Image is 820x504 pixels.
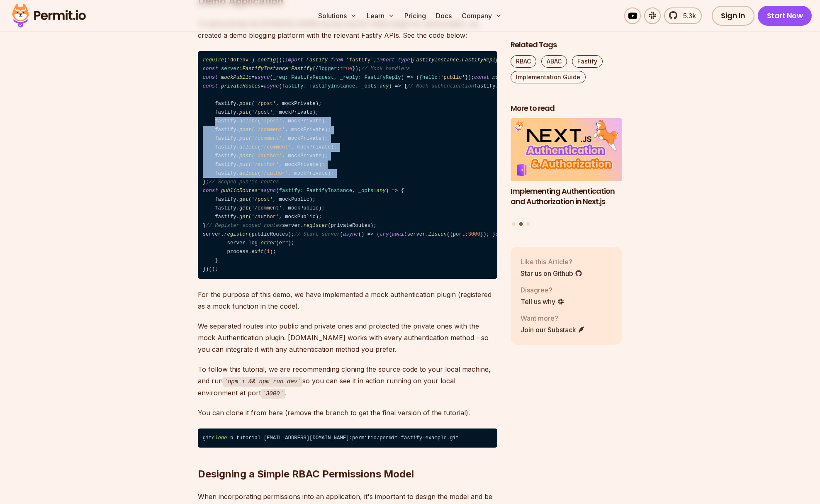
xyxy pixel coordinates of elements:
a: RBAC [511,55,536,68]
span: get [239,197,248,202]
span: port [453,231,465,237]
p: Want more? [521,313,585,323]
span: '/post' [251,110,273,115]
span: publicRoutes [221,188,258,194]
span: listen [428,231,447,237]
span: // Mock authentication [407,83,474,89]
span: any [377,188,386,194]
span: true [340,66,352,72]
span: import [377,57,395,63]
span: const [203,188,218,194]
span: put [239,162,248,168]
span: // Start server [294,231,340,237]
span: async [255,75,270,80]
span: mockPrivate [492,75,526,80]
span: // Mock handlers [361,66,410,72]
a: Pricing [401,7,429,24]
div: Posts [511,119,623,227]
span: delete [239,144,258,150]
span: '/comment' [255,127,285,133]
a: Docs [433,7,455,24]
span: delete [239,118,258,124]
p: To follow this tutorial, we are recommending cloning the source code to your local machine, and r... [198,363,497,399]
span: log [248,240,258,246]
button: Learn [363,7,398,24]
span: '/author' [251,214,279,220]
h2: Designing a Simple RBAC Permissions Model [198,434,497,481]
button: Go to slide 1 [512,222,515,226]
span: '/post' [255,101,276,107]
a: Sign In [712,6,754,26]
a: 5.3k [664,7,702,24]
img: Implementing Authentication and Authorization in Next.js [511,119,623,182]
button: Solutions [315,7,360,24]
code: npm i && npm run dev [223,377,303,387]
span: mockPublic [221,75,252,80]
a: ABAC [541,55,567,68]
span: error [260,240,276,246]
span: from [331,57,343,63]
span: '/author' [260,170,288,176]
span: catch [496,231,511,237]
a: Join our Substack [521,325,585,335]
span: const [203,66,218,72]
p: For the purpose of this demo, we have implemented a mock authentication plugin (registered as a m... [198,289,497,312]
span: '/author' [255,153,282,159]
span: get [239,214,248,220]
span: put [239,136,248,141]
span: await [392,231,407,237]
span: '/author' [251,162,279,168]
span: '/post' [260,118,282,124]
span: delete [239,170,258,176]
span: '/comment' [260,144,291,150]
span: Fastify [307,57,328,63]
h2: More to read [511,103,623,114]
span: async [260,188,276,194]
code: ( ). (); ; { , , } ; : = ({ : }); = ( ) => ({ : }); = ( ) => ({ : }); = ( ) => ({ : }); = ( ) => ... [198,51,497,279]
span: fastify: FastifyInstance, _opts: [279,188,386,194]
span: _req: FastifyRequest, _reply: FastifyReply [273,75,401,80]
span: 5.3k [678,11,696,21]
span: 1 [267,249,270,255]
h3: Implementing Authentication and Authorization in Next.js [511,186,623,207]
code: 3000 [261,389,285,399]
button: Company [458,7,505,24]
span: import [285,57,303,63]
a: Star us on Github [521,268,582,278]
span: const [474,75,489,80]
span: try [380,231,389,237]
p: Disagree? [521,285,565,295]
span: async [343,231,358,237]
span: 3000 [468,231,480,237]
li: 2 of 3 [511,119,623,217]
a: Start Now [758,6,812,26]
span: register [303,223,328,229]
code: git -b tutorial [EMAIL_ADDRESS][DOMAIN_NAME]:permitio/permit-fastify-example.git [198,429,497,448]
span: FastifyInstance [242,66,288,72]
span: '/post' [251,197,273,202]
a: Implementing Authentication and Authorization in Next.jsImplementing Authentication and Authoriza... [511,119,623,217]
a: Implementation Guide [511,71,586,83]
span: async [264,83,279,89]
span: config [258,57,276,63]
span: fastify: FastifyInstance, _opts: [282,83,389,89]
span: 'public' [440,75,465,80]
span: put [239,110,248,115]
span: get [239,205,248,211]
span: any [380,83,389,89]
button: Go to slide 2 [519,222,523,226]
span: logger [319,66,337,72]
span: FastifyInstance [413,57,459,63]
span: const [203,75,218,80]
span: '/comment' [251,136,282,141]
img: Permit logo [8,2,90,30]
span: 'dotenv' [227,57,252,63]
p: Like this Article? [521,257,582,267]
h2: Related Tags [511,40,623,50]
span: post [239,101,251,107]
span: post [239,127,251,133]
span: const [203,83,218,89]
span: '/comment' [251,205,282,211]
span: // Scoped public routes [209,179,279,185]
a: Fastify [572,55,603,68]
